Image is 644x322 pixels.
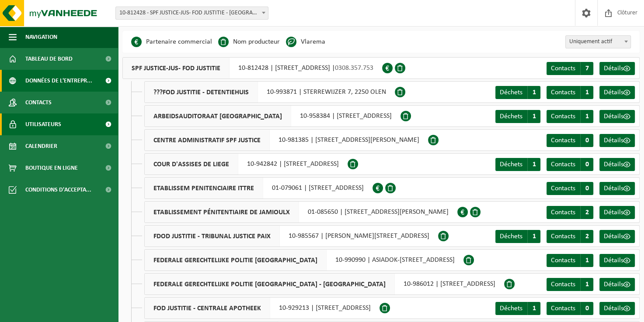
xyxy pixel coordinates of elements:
[144,249,463,271] div: 10-990990 | ASIADOK-[STREET_ADDRESS]
[580,302,593,315] span: 0
[144,129,428,151] div: 10-981385 | [STREET_ADDRESS][PERSON_NAME]
[25,92,52,113] span: Contacts
[580,254,593,267] span: 1
[599,62,635,75] a: Détails
[527,158,540,171] span: 1
[580,206,593,219] span: 2
[551,137,575,144] span: Contacts
[527,230,540,243] span: 1
[604,65,623,72] span: Détails
[335,65,373,72] span: 0308.357.753
[25,157,78,179] span: Boutique en ligne
[500,233,522,240] span: Déchets
[145,202,299,223] span: ETABLISSEMENT PÉNITENTIAIRE DE JAMIOULX
[599,206,635,219] a: Détails
[145,130,270,151] span: CENTRE ADMINISTRATIF SPF JUSTICE
[495,302,540,315] a: Déchets 1
[604,257,623,264] span: Détails
[495,158,540,171] a: Déchets 1
[580,86,593,99] span: 1
[25,179,91,201] span: Conditions d'accepta...
[551,305,575,312] span: Contacts
[604,209,623,216] span: Détails
[599,182,635,195] a: Détails
[145,178,263,199] span: ETABLISSEM PENITENCIAIRE ITTRE
[565,35,631,48] span: Uniquement actif
[145,106,291,127] span: ARBEIDSAUDITORAAT [GEOGRAPHIC_DATA]
[145,154,238,175] span: COUR D'ASSISES DE LIEGE
[25,113,61,135] span: Utilisateurs
[547,206,593,219] a: Contacts 2
[122,57,382,79] div: 10-812428 | [STREET_ADDRESS] |
[604,161,623,168] span: Détails
[604,137,623,144] span: Détails
[599,230,635,243] a: Détails
[604,233,623,240] span: Détails
[547,86,593,99] a: Contacts 1
[580,62,593,75] span: 7
[500,89,522,96] span: Déchets
[116,7,268,19] span: 10-812428 - SPF JUSTICE-JUS- FOD JUSTITIE - BRUXELLES
[604,113,623,120] span: Détails
[25,135,57,157] span: Calendrier
[144,273,504,295] div: 10-986012 | [STREET_ADDRESS]
[551,89,575,96] span: Contacts
[547,278,593,291] a: Contacts 1
[551,281,575,288] span: Contacts
[551,65,575,72] span: Contacts
[580,110,593,123] span: 1
[604,305,623,312] span: Détails
[547,158,593,171] a: Contacts 0
[115,7,268,20] span: 10-812428 - SPF JUSTICE-JUS- FOD JUSTITIE - BRUXELLES
[566,36,630,48] span: Uniquement actif
[580,182,593,195] span: 0
[25,48,73,70] span: Tableau de bord
[599,110,635,123] a: Détails
[145,250,327,271] span: FEDERALE GERECHTELIJKE POLITIE [GEOGRAPHIC_DATA]
[551,185,575,192] span: Contacts
[123,58,230,79] span: SPF JUSTICE-JUS- FOD JUSTITIE
[547,134,593,147] a: Contacts 0
[218,35,280,48] li: Nom producteur
[145,226,280,247] span: FDOD JUSTITIE - TRIBUNAL JUSTICE PAIX
[500,305,522,312] span: Déchets
[551,233,575,240] span: Contacts
[604,281,623,288] span: Détails
[547,62,593,75] a: Contacts 7
[599,278,635,291] a: Détails
[580,278,593,291] span: 1
[547,230,593,243] a: Contacts 2
[551,113,575,120] span: Contacts
[25,70,92,92] span: Données de l'entrepr...
[144,201,457,223] div: 01-085650 | [STREET_ADDRESS][PERSON_NAME]
[144,297,379,319] div: 10-929213 | [STREET_ADDRESS]
[599,254,635,267] a: Détails
[144,105,400,127] div: 10-958384 | [STREET_ADDRESS]
[145,298,270,319] span: FOD JUSTITIE - CENTRALE APOTHEEK
[580,134,593,147] span: 0
[145,274,395,295] span: FEDERALE GERECHTELIJKE POLITIE [GEOGRAPHIC_DATA] - [GEOGRAPHIC_DATA]
[599,134,635,147] a: Détails
[551,209,575,216] span: Contacts
[144,153,348,175] div: 10-942842 | [STREET_ADDRESS]
[599,302,635,315] a: Détails
[547,182,593,195] a: Contacts 0
[500,113,522,120] span: Déchets
[580,230,593,243] span: 2
[131,35,212,48] li: Partenaire commercial
[25,26,57,48] span: Navigation
[551,257,575,264] span: Contacts
[527,110,540,123] span: 1
[500,161,522,168] span: Déchets
[495,86,540,99] a: Déchets 1
[604,89,623,96] span: Détails
[144,225,438,247] div: 10-985567 | [PERSON_NAME][STREET_ADDRESS]
[547,254,593,267] a: Contacts 1
[599,86,635,99] a: Détails
[527,302,540,315] span: 1
[527,86,540,99] span: 1
[580,158,593,171] span: 0
[286,35,325,48] li: Vlarema
[551,161,575,168] span: Contacts
[604,185,623,192] span: Détails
